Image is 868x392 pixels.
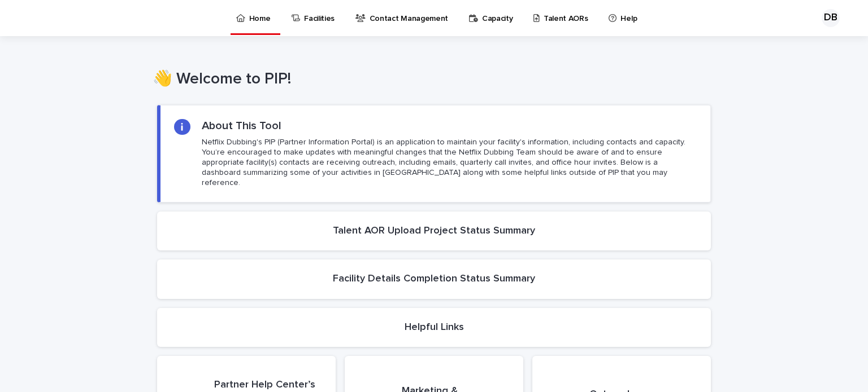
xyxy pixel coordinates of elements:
div: DB [822,9,840,27]
h2: Talent AOR Upload Project Status Summary [333,225,535,237]
h2: Facility Details Completion Status Summary [333,273,535,285]
h2: Helpful Links [405,321,464,334]
p: Netflix Dubbing's PIP (Partner Information Portal) is an application to maintain your facility's ... [202,137,697,188]
h2: About This Tool [202,119,281,133]
h1: 👋 Welcome to PIP! [153,70,706,89]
